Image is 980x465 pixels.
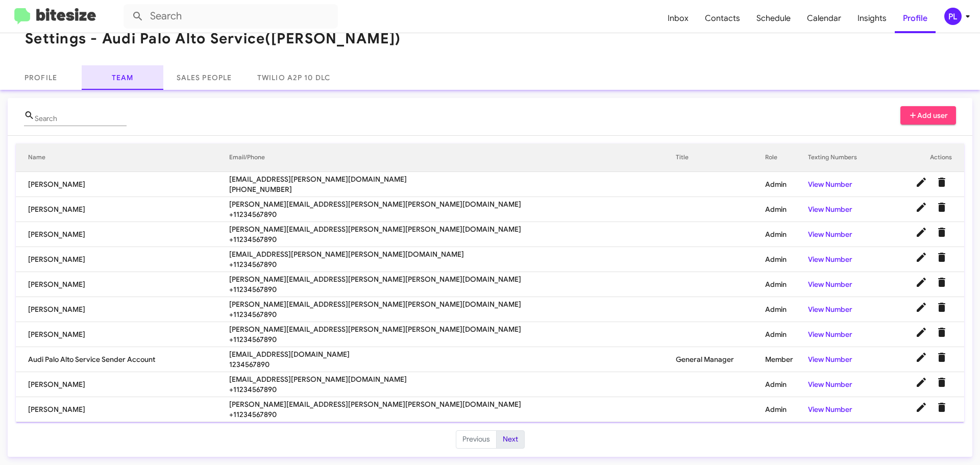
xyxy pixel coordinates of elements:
a: View Number [808,380,852,389]
td: Admin [765,197,808,222]
a: Contacts [697,4,748,33]
td: [PERSON_NAME] [16,397,229,422]
td: Admin [765,247,808,272]
span: +11234567890 [229,234,676,244]
span: +11234567890 [229,409,676,420]
button: Delete User [932,322,952,342]
span: +11234567890 [229,334,676,345]
span: [PERSON_NAME][EMAIL_ADDRESS][PERSON_NAME][PERSON_NAME][DOMAIN_NAME] [229,299,676,309]
td: Admin [765,397,808,422]
button: PL [936,8,969,25]
span: [EMAIL_ADDRESS][DOMAIN_NAME] [229,349,676,359]
th: Email/Phone [229,143,676,172]
a: View Number [808,405,852,414]
td: [PERSON_NAME] [16,172,229,197]
span: [EMAIL_ADDRESS][PERSON_NAME][DOMAIN_NAME] [229,374,676,384]
span: [PERSON_NAME][EMAIL_ADDRESS][PERSON_NAME][PERSON_NAME][DOMAIN_NAME] [229,399,676,409]
td: [PERSON_NAME] [16,247,229,272]
button: Add user [900,106,957,125]
button: Delete User [932,297,952,317]
a: Insights [849,4,895,33]
button: Next [496,430,525,449]
th: Title [676,143,765,172]
td: [PERSON_NAME] [16,197,229,222]
input: Search [124,4,338,29]
span: +11234567890 [229,209,676,219]
td: Admin [765,172,808,197]
button: Delete User [932,397,952,418]
span: [PERSON_NAME][EMAIL_ADDRESS][PERSON_NAME][PERSON_NAME][DOMAIN_NAME] [229,224,676,234]
td: Admin [765,372,808,397]
a: Inbox [659,4,697,33]
td: [PERSON_NAME] [16,272,229,297]
span: [EMAIL_ADDRESS][PERSON_NAME][DOMAIN_NAME] [229,174,676,184]
h1: Settings - Audi Palo Alto Service [25,31,401,47]
button: Delete User [932,347,952,368]
a: View Number [808,180,852,189]
span: [PERSON_NAME][EMAIL_ADDRESS][PERSON_NAME][PERSON_NAME][DOMAIN_NAME] [229,324,676,334]
a: View Number [808,205,852,214]
td: [PERSON_NAME] [16,322,229,347]
span: Add user [909,106,948,125]
td: Admin [765,297,808,322]
a: View Number [808,280,852,289]
td: Member [765,347,808,372]
a: Sales People [163,65,245,90]
td: Admin [765,322,808,347]
a: View Number [808,305,852,314]
a: View Number [808,230,852,239]
a: Twilio A2P 10 DLC [245,65,342,90]
a: Profile [895,4,936,33]
td: General Manager [676,347,765,372]
td: Admin [765,272,808,297]
button: Delete User [932,272,952,292]
button: Delete User [932,247,952,267]
span: [PERSON_NAME][EMAIL_ADDRESS][PERSON_NAME][PERSON_NAME][DOMAIN_NAME] [229,199,676,209]
button: Delete User [932,172,952,192]
a: View Number [808,255,852,264]
span: [PERSON_NAME][EMAIL_ADDRESS][PERSON_NAME][PERSON_NAME][DOMAIN_NAME] [229,274,676,284]
th: Role [765,143,808,172]
span: +11234567890 [229,259,676,270]
span: [EMAIL_ADDRESS][PERSON_NAME][PERSON_NAME][DOMAIN_NAME] [229,249,676,259]
th: Texting Numbers [808,143,883,172]
span: [PHONE_NUMBER] [229,184,676,194]
button: Delete User [932,372,952,393]
div: PL [944,8,962,25]
span: +11234567890 [229,384,676,395]
span: 1234567890 [229,359,676,370]
a: Calendar [799,4,849,33]
td: [PERSON_NAME] [16,222,229,247]
a: View Number [808,355,852,364]
td: [PERSON_NAME] [16,297,229,322]
input: Name or Email [35,115,127,123]
a: Team [82,65,163,90]
span: +11234567890 [229,309,676,320]
a: Schedule [748,4,799,33]
td: [PERSON_NAME] [16,372,229,397]
th: Name [16,143,229,172]
button: Delete User [932,222,952,242]
td: Admin [765,222,808,247]
th: Actions [883,143,964,172]
span: +11234567890 [229,284,676,295]
td: Audi Palo Alto Service Sender Account [16,347,229,372]
button: Delete User [932,197,952,217]
a: View Number [808,330,852,339]
span: ([PERSON_NAME]) [265,30,401,47]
